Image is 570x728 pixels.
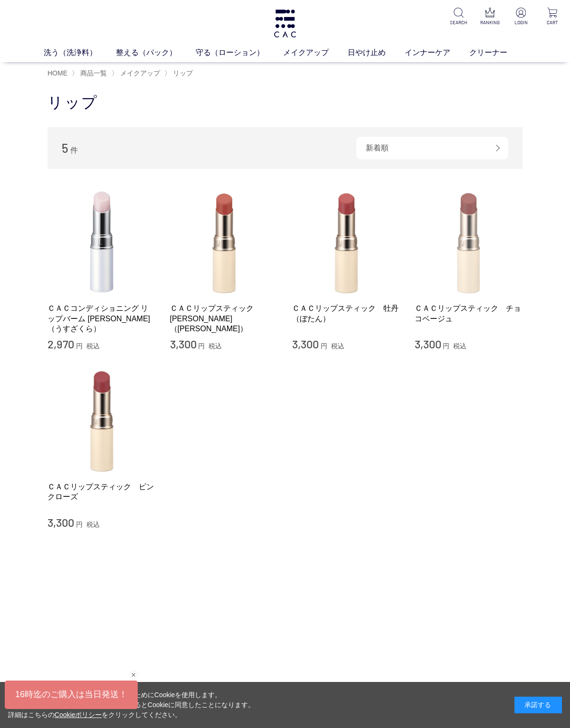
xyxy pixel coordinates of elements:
[198,342,205,350] span: 円
[78,69,107,77] a: 商品一覧
[480,19,500,26] p: RANKING
[273,9,297,37] img: logo
[44,47,116,58] a: 洗う（洗浄料）
[116,47,196,58] a: 整える（パック）
[170,188,278,296] img: ＣＡＣリップスティック 茜（あかね）
[321,342,327,350] span: 円
[542,19,562,26] p: CART
[55,711,102,719] a: Cookieポリシー
[112,69,162,78] li: 〉
[170,303,278,334] a: ＣＡＣリップスティック [PERSON_NAME]（[PERSON_NAME]）
[443,342,449,350] span: 円
[469,47,526,58] a: クリーナー
[47,515,74,529] span: 3,300
[47,337,74,351] span: 2,970
[62,140,68,155] span: 5
[348,47,405,58] a: 日やけ止め
[196,47,283,58] a: 守る（ローション）
[356,137,508,159] div: 新着順
[70,146,78,154] span: 件
[47,303,156,334] a: ＣＡＣコンディショニング リップバーム [PERSON_NAME]（うすざくら）
[542,8,562,26] a: CART
[405,47,469,58] a: インナーケア
[164,69,195,78] li: 〉
[80,69,107,77] span: 商品一覧
[448,19,468,26] p: SEARCH
[47,69,67,77] a: HOME
[292,188,400,296] img: ＣＡＣリップスティック 牡丹（ぼたん）
[415,188,523,296] img: ＣＡＣリップスティック チョコベージュ
[120,69,160,77] span: メイクアップ
[86,342,100,350] span: 税込
[331,342,344,350] span: 税込
[448,8,468,26] a: SEARCH
[292,337,319,351] span: 3,300
[511,19,531,26] p: LOGIN
[118,69,160,77] a: メイクアップ
[86,521,100,528] span: 税込
[173,69,193,77] span: リップ
[480,8,500,26] a: RANKING
[283,47,348,58] a: メイクアップ
[76,342,83,350] span: 円
[47,482,156,502] a: ＣＡＣリップスティック ピンクローズ
[453,342,466,350] span: 税込
[76,521,83,528] span: 円
[170,337,197,351] span: 3,300
[415,337,441,351] span: 3,300
[511,8,531,26] a: LOGIN
[72,69,109,78] li: 〉
[292,303,400,324] a: ＣＡＣリップスティック 牡丹（ぼたん）
[47,93,522,113] h1: リップ
[415,303,523,324] a: ＣＡＣリップスティック チョコベージュ
[171,69,193,77] a: リップ
[47,188,156,296] img: ＣＡＣコンディショニング リップバーム 薄桜（うすざくら）
[514,697,562,713] div: 承諾する
[47,366,156,474] img: ＣＡＣリップスティック ピンクローズ
[209,342,222,350] span: 税込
